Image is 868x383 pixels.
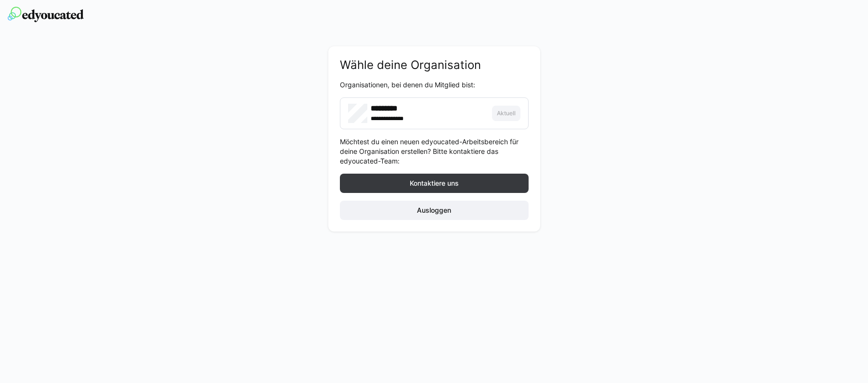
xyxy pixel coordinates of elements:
[340,80,529,90] p: Organisationen, bei denen du Mitglied bist:
[492,106,520,121] button: Aktuell
[408,178,460,188] span: Kontaktiere uns
[340,174,529,193] button: Kontaktiere uns
[340,137,529,166] p: Möchtest du einen neuen edyoucated-Arbeitsbereich für deine Organisation erstellen? Bitte kontakt...
[415,205,453,215] span: Ausloggen
[496,109,517,117] span: Aktuell
[8,7,84,22] img: edyoucated
[340,201,529,220] button: Ausloggen
[340,58,529,72] h2: Wähle deine Organisation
